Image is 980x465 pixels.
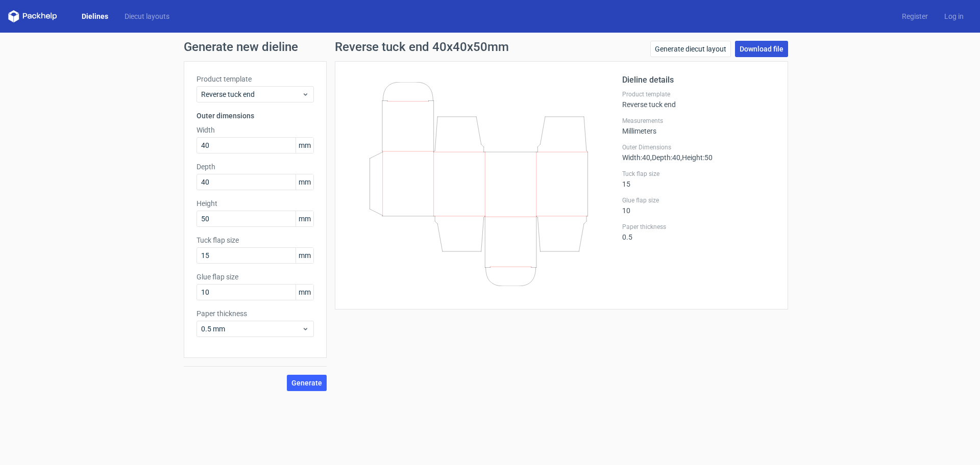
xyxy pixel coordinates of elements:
div: Reverse tuck end [622,90,775,109]
label: Height [197,198,314,209]
span: Generate [291,379,322,386]
label: Measurements [622,117,775,125]
a: Dielines [73,11,116,21]
h1: Generate new dieline [184,41,796,53]
span: mm [296,138,313,153]
div: 0.5 [622,223,775,241]
label: Glue flap size [622,196,775,204]
label: Product template [622,90,775,98]
h1: Reverse tuck end 40x40x50mm [335,41,509,53]
a: Download file [735,41,788,57]
a: Register [894,11,936,21]
label: Tuck flap size [622,170,775,178]
label: Width [197,125,314,135]
a: Generate diecut layout [650,41,731,57]
label: Outer Dimensions [622,143,775,151]
label: Depth [197,162,314,172]
span: mm [296,285,313,300]
span: mm [296,211,313,226]
a: Diecut layouts [116,11,178,21]
span: mm [296,174,313,190]
span: 0.5 mm [201,324,302,334]
h2: Dieline details [622,74,775,86]
h3: Outer dimensions [197,111,314,121]
span: , Height : 50 [680,153,713,162]
a: Log in [936,11,972,21]
button: Generate [287,375,327,391]
span: Reverse tuck end [201,89,302,99]
label: Glue flap size [197,272,314,282]
span: , Depth : 40 [650,153,680,162]
label: Paper thickness [622,223,775,231]
div: 15 [622,170,775,188]
label: Product template [197,74,314,84]
div: Millimeters [622,117,775,135]
span: Width : 40 [622,153,650,162]
label: Paper thickness [197,308,314,319]
span: mm [296,248,313,263]
div: 10 [622,196,775,215]
label: Tuck flap size [197,235,314,245]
